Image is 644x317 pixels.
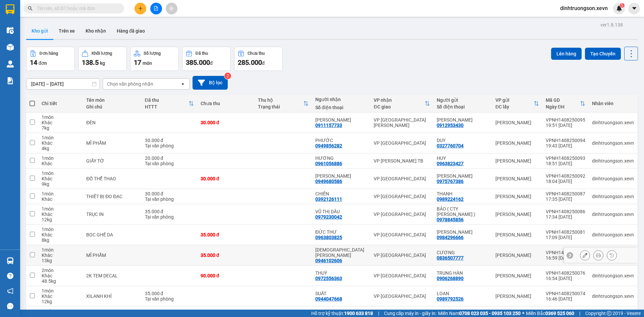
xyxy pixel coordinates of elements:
[7,27,14,34] img: warehouse-icon
[42,140,79,146] div: Khác
[546,97,580,103] div: Mã GD
[546,196,585,202] div: 17:35 [DATE]
[7,303,13,309] span: message
[315,258,342,263] div: 0946102606
[7,60,14,67] img: warehouse-icon
[437,291,488,296] div: LOAN
[201,176,251,181] div: 30.000 đ
[437,255,464,261] div: 0836507777
[495,120,539,125] div: [PERSON_NAME]
[42,299,79,304] div: 12 kg
[78,47,127,71] button: Khối lượng138.5kg
[437,191,488,196] div: THANH
[546,179,585,184] div: 18:04 [DATE]
[495,273,539,278] div: [PERSON_NAME]
[82,58,99,66] span: 138.5
[7,288,13,294] span: notification
[315,105,367,110] div: Số điện thoại
[437,117,488,123] div: KIỀU DUY
[86,253,138,258] div: MĨ PHẨM
[437,229,488,235] div: QUANG VINH
[42,155,79,161] div: 1 món
[437,206,488,217] div: BẢO ( CTY HOÀNG ĐĂNG )
[42,176,79,181] div: Khác
[201,232,251,237] div: 35.000 đ
[437,270,488,276] div: TRUNG HÀN
[42,101,79,106] div: Chi tiết
[437,296,464,302] div: 0989792526
[7,257,14,264] img: warehouse-icon
[258,97,303,103] div: Thu hộ
[180,81,185,87] svg: open
[546,270,585,276] div: VPNH1408250076
[150,3,162,14] button: file-add
[616,5,622,11] img: icon-new-feature
[592,176,634,181] div: dinhtruongson.xevn
[42,161,79,166] div: Khác
[42,258,79,263] div: 13 kg
[86,232,138,237] div: BỌC GHẾ DA
[145,291,194,296] div: 35.000 đ
[374,232,430,237] div: VP [GEOGRAPHIC_DATA]
[546,209,585,214] div: VPNH1408250086
[138,6,143,11] span: plus
[374,97,425,103] div: VP nhận
[315,161,342,166] div: 0961056886
[546,250,585,255] div: VPNH1408250080
[592,212,634,217] div: dinhtruongson.xevn
[255,95,312,112] th: Toggle SortBy
[144,51,161,56] div: Số lượng
[492,95,542,112] th: Toggle SortBy
[42,206,79,212] div: 1 món
[42,253,79,258] div: Khác
[7,77,14,84] img: solution-icon
[196,51,208,56] div: Đã thu
[311,310,373,317] span: Hỗ trợ kỹ thuật:
[86,293,138,299] div: XILANH KHÍ
[86,140,138,146] div: MĨ PHẨM
[111,23,150,39] button: Hàng đã giao
[495,253,539,258] div: [PERSON_NAME]
[154,6,158,11] span: file-add
[526,310,574,317] span: Miền Bắc
[315,191,367,196] div: CHIẾN
[437,179,464,184] div: 0975767386
[42,125,79,131] div: 7 kg
[42,273,79,278] div: Khác
[143,60,152,66] span: món
[495,140,539,146] div: [PERSON_NAME]
[621,3,623,8] span: 5
[374,293,430,299] div: VP [GEOGRAPHIC_DATA]
[495,194,539,199] div: [PERSON_NAME]
[248,51,265,56] div: Chưa thu
[546,173,585,179] div: VPNH1408250092
[437,196,464,202] div: 0989224162
[6,4,14,14] img: logo-vxr
[545,311,574,316] strong: 0369 525 060
[166,3,177,14] button: aim
[542,95,589,112] th: Toggle SortBy
[142,95,197,112] th: Toggle SortBy
[135,3,146,14] button: plus
[100,60,105,66] span: kg
[42,191,79,196] div: 1 món
[201,120,251,125] div: 30.000 đ
[42,237,79,243] div: 8 kg
[258,104,303,109] div: Trạng thái
[592,273,634,278] div: dinhtruongson.xevn
[145,214,194,220] div: Tại văn phòng
[80,23,111,39] button: Kho nhận
[522,312,524,315] span: ⚪️
[315,179,342,184] div: 0949680586
[42,293,79,299] div: Khác
[86,97,138,103] div: Tên món
[374,140,430,146] div: VP [GEOGRAPHIC_DATA]
[437,138,488,143] div: DUY
[42,278,79,284] div: 48.5 kg
[437,235,464,240] div: 0984296666
[374,158,430,164] div: VP [PERSON_NAME] TB
[546,155,585,161] div: VPNH1408250093
[315,117,367,123] div: MỸ LỘC
[315,209,367,214] div: VŨ THỊ DẦU
[315,123,342,128] div: 0911157733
